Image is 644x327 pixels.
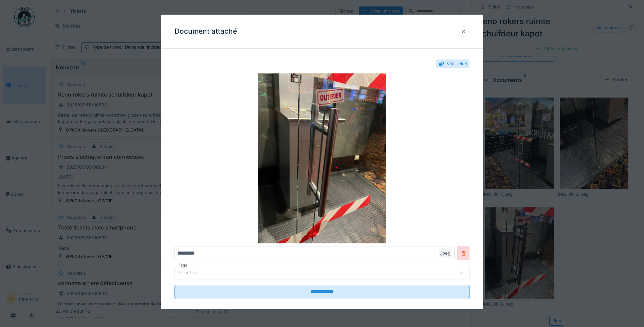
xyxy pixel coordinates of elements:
[178,269,208,277] div: Sélection
[439,248,452,258] div: .jpeg
[447,61,467,67] div: Voir ticket
[174,73,470,243] img: b6b33678-9a24-401c-932b-2d22e02abf34-IMG_0016.jpeg
[174,27,237,36] h3: Document attaché
[177,262,188,268] label: Tags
